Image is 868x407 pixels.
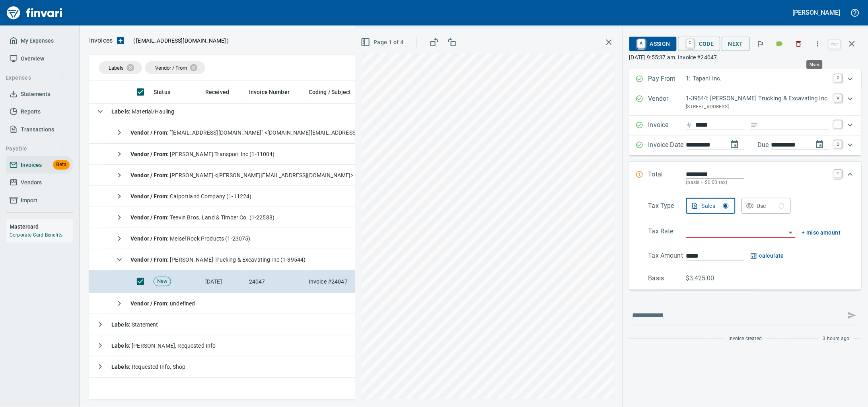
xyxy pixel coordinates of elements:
td: 24047 [246,270,306,293]
span: Coding / Subject [309,87,361,97]
span: Labels [109,65,124,71]
span: Status [154,87,170,97]
span: Invoices [21,160,42,170]
p: Tax Type [648,201,686,214]
a: Corporate Card Benefits [10,232,62,238]
p: [DATE] 9:55:37 am. Invoice #24047. [629,53,862,61]
td: Invoice #24047 [306,270,465,293]
span: 3 hours ago [823,335,850,343]
span: Teevin Bros. Land & Timber Co. (1-22588) [130,214,274,221]
td: [DATE] [202,270,246,293]
button: Next [722,37,750,51]
span: [EMAIL_ADDRESS][DOMAIN_NAME] [135,37,227,45]
span: Material/Hauling [111,108,175,115]
span: [PERSON_NAME] Trucking & Excavating Inc (1-39544) [130,256,306,263]
strong: Vendor / From : [130,214,170,221]
a: Import [6,192,73,209]
a: D [834,140,842,148]
span: Import [21,196,37,205]
p: Due [758,140,796,150]
strong: Vendor / From : [130,193,170,200]
a: Reports [6,103,73,121]
p: Invoices [89,36,113,45]
a: V [834,94,842,102]
h6: Mastercard [10,222,73,231]
a: Overview [6,50,73,68]
a: Transactions [6,121,73,139]
div: Expand [629,115,862,135]
div: Use [757,201,785,211]
p: Invoice [648,120,686,131]
button: Payable [2,141,69,156]
img: Finvari [5,3,64,22]
strong: Vendor / From : [130,300,170,307]
strong: Vendor / From : [130,151,170,157]
span: Received [205,87,229,97]
span: undefined [130,300,195,307]
p: Tax Rate [648,227,686,238]
p: Pay From [648,74,686,84]
button: Open [785,227,796,238]
span: Invoice created [729,335,762,343]
div: Sales [702,201,729,211]
button: Labels [771,35,788,53]
a: C [687,39,694,48]
a: A [638,39,645,48]
strong: Vendor / From : [130,235,170,242]
span: [PERSON_NAME] <[PERSON_NAME][EMAIL_ADDRESS][DOMAIN_NAME]> [130,172,354,178]
p: Tax Amount [648,251,686,261]
span: New [154,278,171,285]
span: Code [685,37,714,51]
strong: Vendor / From : [130,256,170,263]
span: Status [154,87,181,97]
span: Payable [6,144,66,154]
button: Upload an Invoice [113,36,128,45]
span: Reports [21,107,41,117]
button: Use [742,198,791,214]
a: P [834,74,842,82]
span: My Expenses [21,36,54,46]
button: calculate [751,251,784,261]
span: Statement [111,321,158,328]
p: (basis + $0.00 tax) [686,179,829,187]
button: AAssign [629,37,677,51]
span: This records your message into the invoice and notifies anyone mentioned [843,306,862,325]
span: Calportland Company (1-11224) [130,193,252,200]
span: Vendors [21,178,42,188]
span: Beta [53,160,70,169]
span: "[EMAIL_ADDRESS][DOMAIN_NAME]" <[DOMAIN_NAME][EMAIL_ADDRESS][DOMAIN_NAME]> [130,129,403,136]
a: Vendors [6,174,73,192]
span: [PERSON_NAME] Transport Inc (1-11004) [130,151,275,157]
svg: Invoice description [751,121,759,129]
a: I [834,120,842,128]
a: InvoicesBeta [6,156,73,174]
span: Statements [21,89,50,99]
span: [PERSON_NAME], Requested Info [111,342,216,349]
div: Labels [99,61,142,74]
button: CCode [678,37,720,51]
strong: Vendor / From : [130,129,170,136]
div: Expand [629,195,862,290]
button: [PERSON_NAME] [791,6,843,19]
span: + misc amount [802,228,841,238]
button: Expenses [2,70,69,85]
svg: Invoice number [686,120,693,130]
button: Sales [686,198,736,214]
div: Expand [629,69,862,89]
button: Page 1 of 4 [359,35,407,50]
p: [STREET_ADDRESS] [686,103,829,111]
div: Expand [629,135,862,155]
span: Page 1 of 4 [362,37,403,47]
strong: Labels : [111,321,132,328]
p: 1-39544: [PERSON_NAME] Trucking & Excavating Inc [686,94,829,103]
strong: Labels : [111,364,132,370]
span: Received [205,87,239,97]
h5: [PERSON_NAME] [793,8,841,17]
div: Expand [629,89,862,115]
strong: Labels : [111,342,132,349]
button: change date [725,135,744,154]
p: $3,425.00 [686,274,724,283]
span: Invoice Number [249,87,290,97]
span: Expenses [6,73,66,83]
